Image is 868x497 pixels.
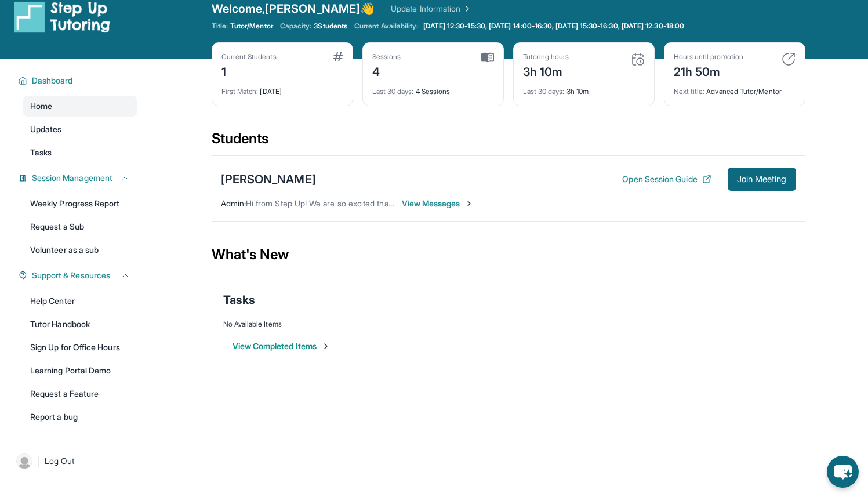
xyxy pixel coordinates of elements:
div: Advanced Tutor/Mentor [674,80,796,96]
div: 3h 10m [523,80,645,96]
div: 4 Sessions [372,80,494,96]
button: Support & Resources [27,270,130,281]
span: [DATE] 12:30-15:30, [DATE] 14:00-16:30, [DATE] 15:30-16:30, [DATE] 12:30-18:00 [423,21,684,31]
a: Request a Feature [23,383,137,404]
span: | [37,454,40,468]
div: Tutoring hours [523,52,569,61]
span: Tutor/Mentor [230,21,273,31]
a: [DATE] 12:30-15:30, [DATE] 14:00-16:30, [DATE] 15:30-16:30, [DATE] 12:30-18:00 [421,21,687,31]
div: 1 [221,61,277,80]
img: card [333,52,343,61]
a: Sign Up for Office Hours [23,337,137,358]
div: Hours until promotion [674,52,743,61]
img: card [631,52,645,66]
img: user-img [16,453,32,469]
a: Updates [23,119,137,140]
button: chat-button [827,456,859,488]
span: Title: [212,21,228,31]
button: Dashboard [27,75,130,86]
a: Tasks [23,142,137,163]
span: Last 30 days : [523,87,565,96]
a: Update Information [391,3,472,14]
img: Chevron Right [460,3,472,14]
img: Chevron-Right [464,199,474,208]
span: Session Management [32,172,112,184]
div: What's New [212,229,805,280]
span: Support & Resources [32,270,110,281]
a: |Log Out [12,448,137,474]
a: Learning Portal Demo [23,360,137,381]
button: Open Session Guide [622,173,711,185]
div: 3h 10m [523,61,569,80]
a: Home [23,96,137,117]
span: Log Out [45,455,75,467]
div: 21h 50m [674,61,743,80]
div: Current Students [221,52,277,61]
span: Dashboard [32,75,73,86]
div: No Available Items [223,320,794,329]
a: Report a bug [23,407,137,427]
div: Students [212,129,805,155]
a: Tutor Handbook [23,314,137,335]
span: Tasks [30,147,52,158]
button: View Completed Items [233,340,331,352]
a: Request a Sub [23,216,137,237]
span: Join Meeting [737,176,787,183]
span: View Messages [402,198,474,209]
span: Capacity: [280,21,312,31]
div: Sessions [372,52,401,61]
span: Last 30 days : [372,87,414,96]
span: Tasks [223,292,255,308]
span: 3 Students [314,21,347,31]
div: 4 [372,61,401,80]
button: Join Meeting [728,168,796,191]
img: card [782,52,796,66]
img: card [481,52,494,63]
span: Next title : [674,87,705,96]
a: Weekly Progress Report [23,193,137,214]
span: Updates [30,124,62,135]
div: [DATE] [221,80,343,96]
a: Volunteer as a sub [23,240,137,260]
img: logo [14,1,110,33]
span: Home [30,100,52,112]
span: Admin : [221,198,246,208]
div: [PERSON_NAME] [221,171,316,187]
button: Session Management [27,172,130,184]
span: First Match : [221,87,259,96]
span: Welcome, [PERSON_NAME] 👋 [212,1,375,17]
a: Help Center [23,291,137,311]
span: Current Availability: [354,21,418,31]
